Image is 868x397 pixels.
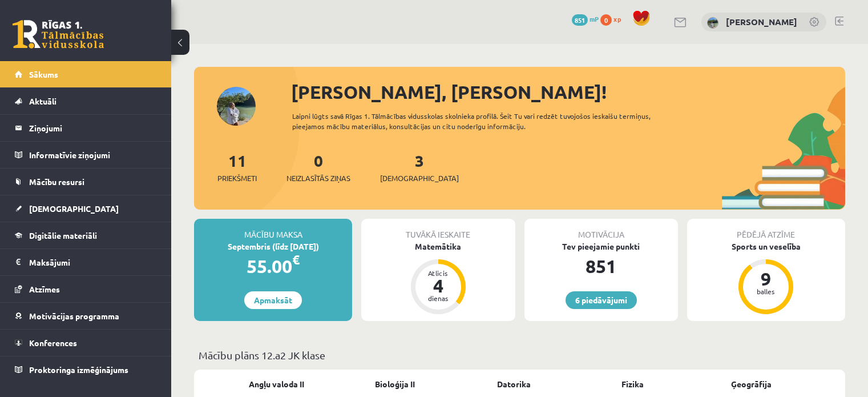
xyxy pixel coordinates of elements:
[15,356,157,383] a: Proktoringa izmēģinājums
[29,177,84,187] span: Mācību resursi
[286,150,350,184] a: 0Neizlasītās ziņas
[687,240,845,252] div: Sports un veselība
[613,14,621,23] span: xp
[421,270,455,276] div: Atlicis
[380,150,459,184] a: 3[DEMOGRAPHIC_DATA]
[15,88,157,114] a: Aktuāli
[600,14,627,23] a: 0 xp
[29,69,58,79] span: Sākums
[15,276,157,302] a: Atzīmes
[421,276,455,295] div: 4
[291,78,845,106] div: [PERSON_NAME], [PERSON_NAME]!
[15,303,157,329] a: Motivācijas programma
[15,115,157,141] a: Ziņojumi
[421,295,455,302] div: dienas
[749,270,783,288] div: 9
[194,240,352,252] div: Septembris (līdz [DATE])
[15,169,157,195] a: Mācību resursi
[524,252,678,280] div: 851
[572,14,588,26] span: 851
[375,378,415,390] a: Bioloģija II
[194,219,352,240] div: Mācību maksa
[286,173,350,184] span: Neizlasītās ziņas
[217,173,257,184] span: Priekšmeti
[217,150,257,184] a: 11Priekšmeti
[29,203,119,214] span: [DEMOGRAPHIC_DATA]
[687,219,845,240] div: Pēdējā atzīme
[361,240,515,252] div: Matemātika
[29,230,97,240] span: Digitālie materiāli
[572,14,599,23] a: 851 mP
[29,338,77,348] span: Konferences
[621,378,644,390] a: Fizika
[194,252,352,280] div: 55.00
[29,115,157,141] legend: Ziņojumi
[29,142,157,168] legend: Informatīvie ziņojumi
[29,284,60,294] span: Atzīmes
[15,222,157,248] a: Digitālie materiāli
[380,173,459,184] span: [DEMOGRAPHIC_DATA]
[600,14,612,26] span: 0
[361,240,515,316] a: Matemātika Atlicis 4 dienas
[524,219,678,240] div: Motivācija
[590,14,599,23] span: mP
[15,142,157,168] a: Informatīvie ziņojumi
[292,111,683,131] div: Laipni lūgts savā Rīgas 1. Tālmācības vidusskolas skolnieka profilā. Šeit Tu vari redzēt tuvojošo...
[731,378,772,390] a: Ģeogrāfija
[707,17,718,29] img: Anita Rita Strakse
[199,347,841,363] p: Mācību plāns 12.a2 JK klase
[244,291,302,309] a: Apmaksāt
[249,378,304,390] a: Angļu valoda II
[15,249,157,275] a: Maksājumi
[29,96,56,106] span: Aktuāli
[687,240,845,316] a: Sports un veselība 9 balles
[524,240,678,252] div: Tev pieejamie punkti
[497,378,531,390] a: Datorika
[726,16,797,27] a: [PERSON_NAME]
[566,291,637,309] a: 6 piedāvājumi
[361,219,515,240] div: Tuvākā ieskaite
[15,330,157,356] a: Konferences
[15,61,157,87] a: Sākums
[292,251,300,268] span: €
[15,195,157,222] a: [DEMOGRAPHIC_DATA]
[29,364,128,375] span: Proktoringa izmēģinājums
[749,288,783,295] div: balles
[13,20,104,49] a: Rīgas 1. Tālmācības vidusskola
[29,249,157,275] legend: Maksājumi
[29,311,119,321] span: Motivācijas programma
